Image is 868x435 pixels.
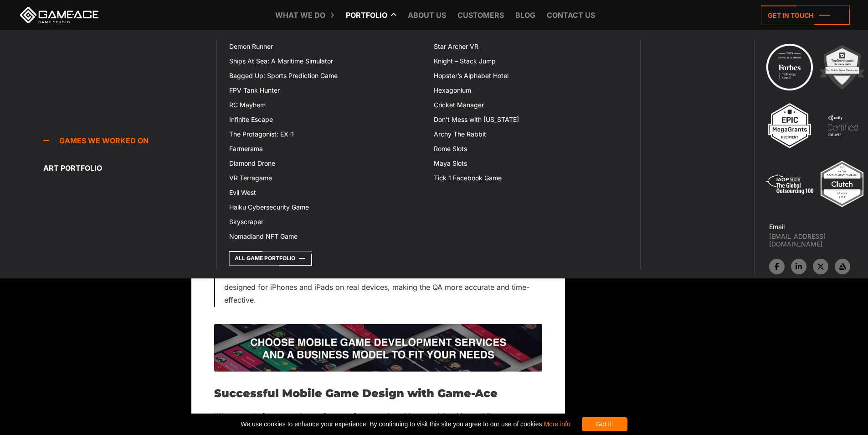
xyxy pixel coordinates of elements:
a: Evil West [224,185,428,200]
img: 4 [817,100,868,151]
a: Rome Slots [428,142,633,156]
a: Demon Runner [224,39,428,54]
a: Art portfolio [43,159,216,177]
a: Nomadland NFT Game [224,229,428,244]
strong: Email [769,223,785,231]
h2: Successful Mobile Game Design with Game-Ace [214,388,542,399]
a: Archy The Rabbit [428,127,633,142]
a: VR Terragame [224,171,428,185]
a: Infinite Escape [224,112,428,127]
a: The Protagonist: EX-1 [224,127,428,142]
img: 5 [765,159,815,209]
a: Farmerama [224,142,428,156]
a: More info [544,420,570,428]
a: Diamond Drone [224,156,428,171]
a: Get in touch [761,5,850,25]
img: Top ar vr development company gaming 2025 game ace [817,159,867,209]
a: [EMAIL_ADDRESS][DOMAIN_NAME] [769,232,868,248]
a: Knight – Stack Jump [428,54,633,68]
div: Got it! [582,417,627,431]
a: Star Archer VR [428,39,633,54]
a: Don’t Mess with [US_STATE] [428,112,633,127]
span: We use cookies to enhance your experience. By continuing to visit this site you agree to our use ... [241,417,570,431]
a: All Game Portfolio [229,251,312,266]
a: Bagged Up: Sports Prediction Game [224,68,428,83]
a: Maya Slots [428,156,633,171]
a: Ships At Sea: A Maritime Simulator [224,54,428,68]
img: 3 [765,100,815,151]
a: Haiku Cybersecurity Game [224,200,428,215]
p: In contrast to Android-based devices, a single iOS-based company Apple produces significantly few... [224,255,542,307]
a: Hopster’s Alphabet Hotel [428,68,633,83]
a: Tick 1 Facebook Game [428,171,633,185]
img: Technology council badge program ace 2025 game ace [765,42,815,92]
img: 2 [817,42,867,92]
a: Games we worked on [43,131,216,150]
a: RC Mayhem [224,98,428,112]
a: Cricket Manager [428,98,633,112]
img: mobile game development services [214,324,542,372]
a: Skyscraper [224,215,428,229]
a: Hexagonium [428,83,633,98]
a: FPV Tank Hunter [224,83,428,98]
